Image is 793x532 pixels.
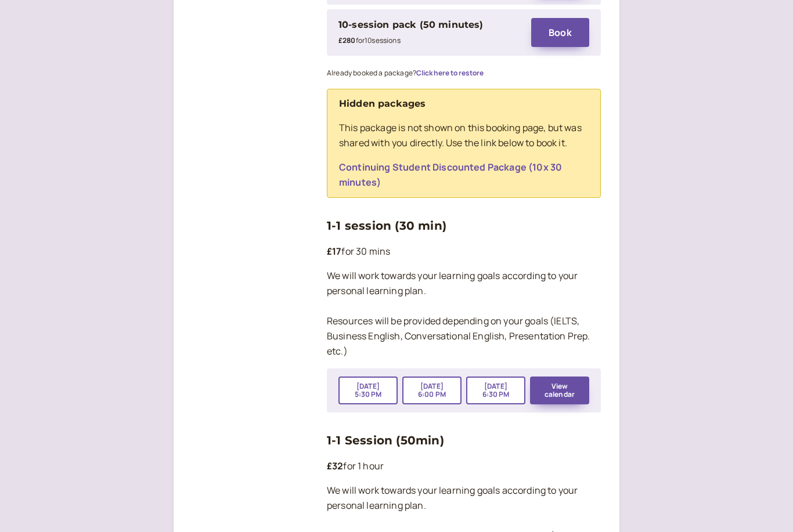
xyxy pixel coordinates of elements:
[402,377,462,405] button: [DATE]6:00 PM
[466,377,525,405] button: [DATE]6:30 PM
[416,70,484,78] button: Click here to restore
[327,245,601,260] p: for 30 mins
[327,460,343,473] b: £32
[327,219,446,233] a: 1-1 session (30 min)
[327,434,444,448] a: 1-1 Session (50min)
[531,19,589,48] button: Book
[339,161,562,189] a: Continuing Student Discounted Package (10x 30 minutes)
[327,245,341,258] b: £17
[338,36,401,46] small: for 10 session s
[530,377,589,405] button: View calendar
[327,269,601,359] p: We will work towards your learning goals according to your personal learning plan. Resources will...
[339,121,589,151] p: This package is not shown on this booking page, but was shared with you directly. Use the link be...
[338,377,398,405] button: [DATE]5:30 PM
[338,18,483,33] div: 10-session pack (50 minutes)
[338,36,356,46] b: £280
[338,18,520,48] div: 10-session pack (50 minutes)£280for10sessions
[327,68,484,78] small: Already booked a package?
[327,459,601,475] p: for 1 hour
[339,97,589,112] h4: Hidden packages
